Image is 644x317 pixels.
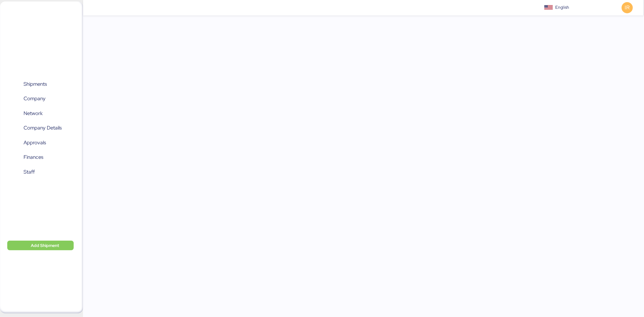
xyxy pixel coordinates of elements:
div: English [555,4,569,11]
a: Shipments [4,77,74,91]
span: IR [625,4,630,11]
a: Network [4,107,74,120]
span: Approvals [24,138,46,147]
span: Company [24,94,46,103]
span: Staff [24,168,35,176]
a: Staff [4,165,74,179]
a: Company Details [4,121,74,135]
span: Add Shipment [31,242,59,249]
span: Network [24,109,43,118]
a: Company [4,92,74,106]
span: Shipments [24,80,47,88]
a: Finances [4,150,74,164]
button: Menu [87,3,97,13]
button: Add Shipment [7,241,74,250]
a: Approvals [4,136,74,150]
span: Company Details [24,123,62,132]
span: Finances [24,153,43,162]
